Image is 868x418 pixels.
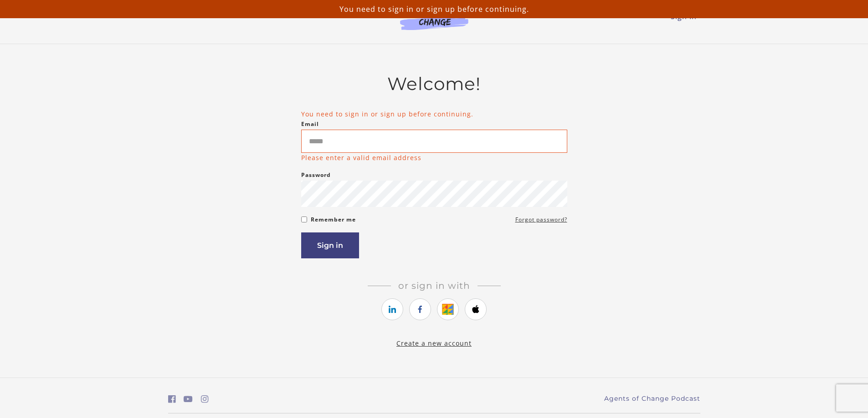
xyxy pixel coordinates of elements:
a: Forgot password? [515,214,567,225]
a: https://courses.thinkific.com/users/auth/google?ss%5Breferral%5D=&ss%5Buser_return_to%5D=%2Fenrol... [437,298,459,320]
label: Remember me [311,214,356,225]
button: Sign in [301,232,359,258]
a: Create a new account [396,339,472,347]
li: You need to sign in or sign up before continuing. [301,109,567,119]
a: https://courses.thinkific.com/users/auth/linkedin?ss%5Breferral%5D=&ss%5Buser_return_to%5D=%2Fenr... [381,298,403,320]
a: https://www.facebook.com/groups/aswbtestprep (Open in a new window) [168,393,176,406]
a: https://www.instagram.com/agentsofchangeprep/ (Open in a new window) [201,393,209,406]
a: https://courses.thinkific.com/users/auth/facebook?ss%5Breferral%5D=&ss%5Buser_return_to%5D=%2Fenr... [409,298,431,320]
a: Agents of Change Podcast [604,394,700,403]
span: Or sign in with [391,280,478,291]
h2: Welcome! [301,73,567,95]
a: https://www.youtube.com/c/AgentsofChangeTestPrepbyMeaganMitchell (Open in a new window) [184,393,193,406]
p: You need to sign in or sign up before continuing. [4,4,864,15]
i: https://www.facebook.com/groups/aswbtestprep (Open in a new window) [168,395,176,403]
i: https://www.instagram.com/agentsofchangeprep/ (Open in a new window) [201,395,209,403]
label: Password [301,170,331,181]
img: Agents of Change Logo [390,9,478,30]
a: https://courses.thinkific.com/users/auth/apple?ss%5Breferral%5D=&ss%5Buser_return_to%5D=%2Fenroll... [465,298,487,320]
i: https://www.youtube.com/c/AgentsofChangeTestPrepbyMeaganMitchell (Open in a new window) [184,395,193,403]
label: Email [301,119,319,130]
p: Please enter a valid email address [301,153,421,162]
